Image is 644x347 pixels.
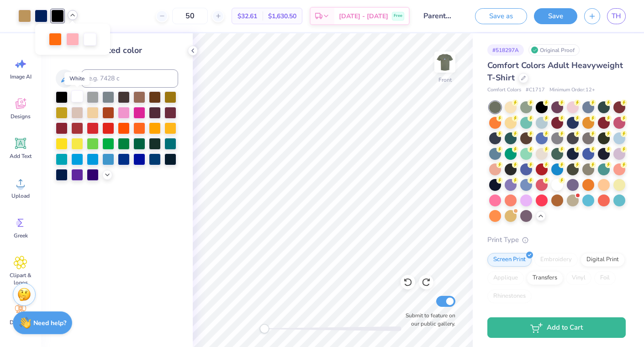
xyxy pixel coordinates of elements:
div: Accessibility label [260,324,269,333]
span: Clipart & logos [5,272,36,286]
span: Image AI [10,73,32,80]
div: Original Proof [528,44,580,56]
span: Minimum Order: 12 + [549,86,595,94]
span: Designs [11,113,31,120]
span: Free [394,13,402,19]
div: Change selected color [56,44,178,57]
button: Save [534,8,577,24]
div: Digital Print [581,253,625,267]
input: e.g. 7428 c [81,69,178,88]
div: Applique [487,271,524,285]
input: – – [172,8,208,24]
span: Upload [11,192,30,200]
div: Transfers [527,271,563,285]
span: Comfort Colors [487,86,521,94]
button: Add to Cart [487,317,626,338]
span: Decorate [10,319,32,326]
span: TH [612,11,621,21]
div: Foil [594,271,616,285]
span: Greek [14,232,28,239]
div: Front [438,76,452,84]
img: Front [436,53,454,71]
span: $1,630.50 [268,11,296,21]
span: [DATE] - [DATE] [339,11,388,21]
strong: Need help? [33,319,66,327]
label: Submit to feature on our public gallery. [401,311,455,328]
button: Save as [475,8,527,24]
div: White [64,72,90,85]
div: Screen Print [487,253,532,267]
span: $32.61 [238,11,257,21]
span: Comfort Colors Adult Heavyweight T-Shirt [487,60,623,83]
div: # 518297A [487,44,524,56]
div: Vinyl [566,271,591,285]
div: Embroidery [534,253,578,267]
span: Add Text [10,152,32,160]
span: # C1717 [526,86,545,94]
a: TH [607,8,626,24]
div: Rhinestones [487,289,532,303]
input: Untitled Design [417,7,461,25]
div: Print Type [487,235,626,245]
